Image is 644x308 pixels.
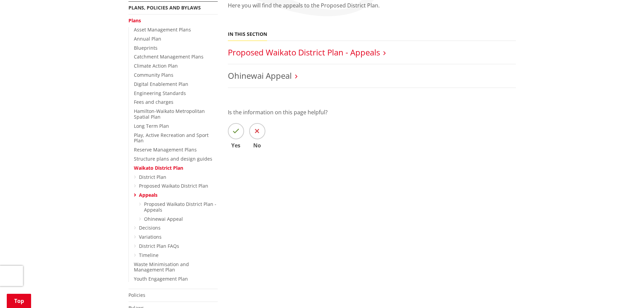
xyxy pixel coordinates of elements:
[134,108,205,120] a: Hamilton-Waikato Metropolitan Spatial Plan
[139,252,159,258] a: Timeline
[228,31,267,37] h5: In this section
[134,45,158,51] a: Blueprints
[134,132,209,144] a: Play, Active Recreation and Sport Plan
[139,243,179,249] a: District Plan FAQs
[134,99,173,105] a: Fees and charges
[128,292,145,298] a: Policies
[139,234,162,240] a: Variations
[134,156,212,162] a: Structure plans and design guides
[249,143,265,148] span: No
[134,146,197,153] a: Reserve Management Plans
[228,47,380,58] a: Proposed Waikato District Plan - Appeals
[134,123,169,129] a: Long Term Plan
[139,224,161,231] a: Decisions
[134,261,189,273] a: Waste Minimisation and Management Plan
[134,35,161,42] a: Annual Plan
[144,216,183,222] a: Ohinewai Appeal
[128,17,141,24] a: Plans
[134,72,173,78] a: Community Plans
[134,81,188,87] a: Digital Enablement Plan
[139,192,158,198] a: Appeals
[228,143,244,148] span: Yes
[228,1,516,9] p: Here you will find the appeals to the Proposed District Plan.
[613,280,637,304] iframe: Messenger Launcher
[134,90,186,96] a: Engineering Standards
[134,26,191,33] a: Asset Management Plans
[144,201,216,213] a: Proposed Waikato District Plan - Appeals
[139,174,166,180] a: District Plan
[134,276,188,282] a: Youth Engagement Plan
[134,63,178,69] a: Climate Action Plan
[228,108,516,116] p: Is the information on this page helpful?
[139,183,208,189] a: Proposed Waikato District Plan
[128,4,201,11] a: Plans, policies and bylaws
[134,165,183,171] a: Waikato District Plan
[7,294,31,308] a: Top
[228,70,292,81] a: Ohinewai Appeal
[134,53,204,60] a: Catchment Management Plans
